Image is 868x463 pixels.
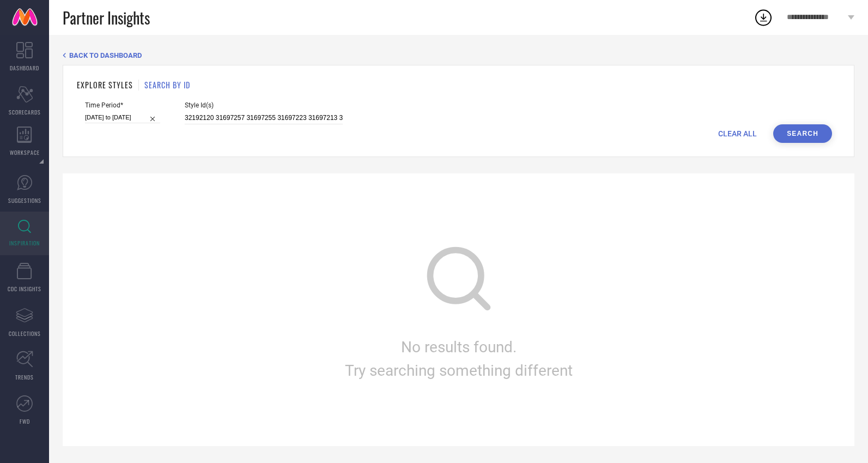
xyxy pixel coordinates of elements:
[185,112,343,124] input: Enter comma separated style ids e.g. 12345, 67890
[63,7,150,29] span: Partner Insights
[10,64,39,72] span: DASHBOARD
[773,124,832,143] button: Search
[9,329,41,338] span: COLLECTIONS
[8,196,41,205] span: SUGGESTIONS
[15,373,34,381] span: TRENDS
[10,148,40,157] span: WORKSPACE
[85,101,160,109] span: Time Period*
[77,79,133,91] h1: EXPLORE STYLES
[63,51,854,59] div: Back TO Dashboard
[754,8,773,27] div: Open download list
[69,51,142,59] span: BACK TO DASHBOARD
[9,239,40,247] span: INSPIRATION
[9,108,41,116] span: SCORECARDS
[144,79,190,91] h1: SEARCH BY ID
[185,101,343,109] span: Style Id(s)
[401,338,517,356] span: No results found.
[85,112,160,123] input: Select time period
[8,285,41,293] span: CDC INSIGHTS
[20,417,30,425] span: FWD
[345,362,573,380] span: Try searching something different
[718,129,757,138] span: CLEAR ALL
